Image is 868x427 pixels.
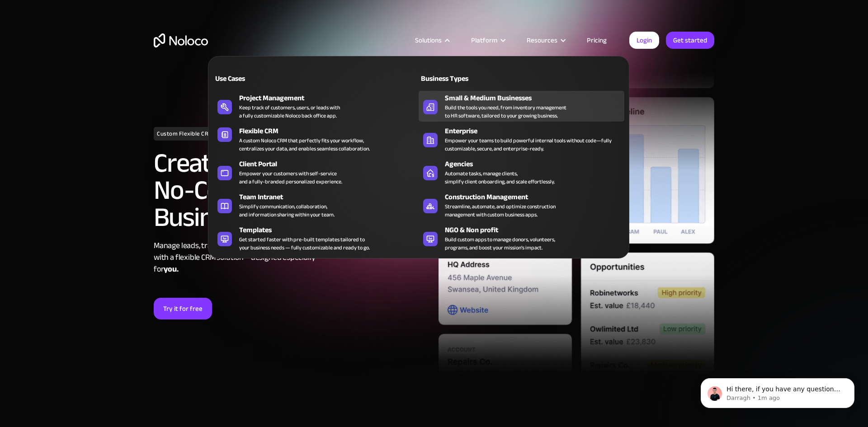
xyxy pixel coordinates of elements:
[239,169,342,186] div: Empower your customers with self-service and a fully-branded personalized experience.
[445,225,628,235] div: NGO & Non profit
[419,91,624,122] a: Small & Medium BusinessesBuild the tools you need, from inventory managementto HR software, tailo...
[213,91,419,122] a: Project ManagementKeep track of customers, users, or leads witha fully customizable Noloco back o...
[445,169,555,186] div: Automate tasks, manage clients, simplify client onboarding, and scale effortlessly.
[445,136,620,153] div: Empower your teams to build powerful internal tools without code—fully customizable, secure, and ...
[445,159,628,169] div: Agencies
[154,240,429,275] div: Manage leads, track sales, and organize client data with a flexible CRM solution—designed especia...
[445,235,555,252] div: Build custom apps to manage donors, volunteers, programs, and boost your mission’s impact.
[445,126,628,136] div: Enterprise
[445,202,556,219] div: Streamline, automate, and optimize construction management with custom business apps.
[419,223,624,253] a: NGO & Non profitBuild custom apps to manage donors, volunteers,programs, and boost your mission’s...
[154,127,237,141] h1: Custom Flexible CRM Builder
[239,126,423,136] div: Flexible CRM
[213,157,419,188] a: Client PortalEmpower your customers with self-serviceand a fully-branded personalized experience.
[154,150,429,231] h2: Create a Customizable No-Code CRM for Your Business Needs
[239,136,370,153] div: A custom Noloco CRM that perfectly fits your workflow, centralizes your data, and enables seamles...
[527,34,557,46] div: Resources
[629,32,659,49] a: Login
[239,235,370,252] div: Get started faster with pre-built templates tailored to your business needs — fully customizable ...
[419,157,624,188] a: AgenciesAutomate tasks, manage clients,simplify client onboarding, and scale effortlessly.
[239,192,423,202] div: Team Intranet
[239,202,335,219] div: Simplify communication, collaboration, and information sharing within your team.
[515,34,576,46] div: Resources
[419,124,624,155] a: EnterpriseEmpower your teams to build powerful internal tools without code—fully customizable, se...
[239,93,423,103] div: Project Management
[419,190,624,221] a: Construction ManagementStreamline, automate, and optimize constructionmanagement with custom busi...
[445,93,628,103] div: Small & Medium Businesses
[213,223,419,253] a: TemplatesGet started faster with pre-built templates tailored toyour business needs — fully custo...
[239,159,423,169] div: Client Portal
[445,192,628,202] div: Construction Management
[419,68,624,89] a: Business Types
[213,68,419,89] a: Use Cases
[445,103,566,120] div: Build the tools you need, from inventory management to HR software, tailored to your growing busi...
[208,43,629,258] nav: Solutions
[419,73,518,84] div: Business Types
[460,34,515,46] div: Platform
[471,34,497,46] div: Platform
[213,190,419,221] a: Team IntranetSimplify communication, collaboration,and information sharing within your team.
[164,262,178,277] strong: you.
[404,34,460,46] div: Solutions
[213,73,312,84] div: Use Cases
[576,34,618,46] a: Pricing
[154,298,212,319] a: Try it for free
[415,34,442,46] div: Solutions
[213,124,419,155] a: Flexible CRMA custom Noloco CRM that perfectly fits your workflow,centralizes your data, and enab...
[239,225,423,235] div: Templates
[154,33,208,47] a: home
[239,103,340,120] div: Keep track of customers, users, or leads with a fully customizable Noloco back office app.
[666,32,714,49] a: Get started
[687,359,868,422] iframe: Intercom notifications message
